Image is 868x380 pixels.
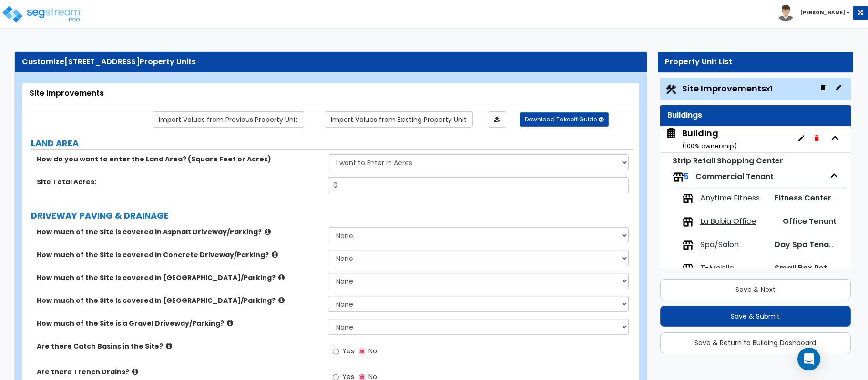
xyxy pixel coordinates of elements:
span: Site Improvements [682,82,772,94]
label: How much of the Site is covered in Asphalt Driveway/Parking? [37,227,321,237]
img: Construction.png [665,83,677,96]
label: Are there Catch Basins in the Site? [37,341,321,351]
label: How much of the Site is covered in [GEOGRAPHIC_DATA]/Parking? [37,296,321,305]
i: click for more info! [278,297,285,304]
div: Open Intercom Messenger [797,348,820,370]
i: click for more info! [166,342,172,350]
button: Save & Return to Building Dashboard [660,332,851,353]
span: Commercial Tenant [695,171,774,182]
span: No [368,346,377,356]
button: Save & Next [660,279,851,300]
label: DRIVEWAY PAVING & DRAINAGE [31,210,633,222]
label: How do you want to enter the Land Area? (Square Feet or Acres) [37,154,321,164]
label: How much of the Site is a Gravel Driveway/Parking? [37,319,321,328]
div: Buildings [667,110,844,121]
label: How much of the Site is covered in [GEOGRAPHIC_DATA]/Parking? [37,273,321,282]
span: [STREET_ADDRESS] [64,56,140,67]
img: tenants.png [673,171,684,183]
div: Property Unit List [665,57,846,68]
label: LAND AREA [31,137,633,150]
span: Yes [342,346,354,356]
span: La Babia Office [700,216,756,227]
small: x1 [766,84,772,94]
img: tenants.png [682,216,694,228]
a: Import the dynamic attributes value through Excel sheet [488,111,506,128]
label: How much of the Site is covered in Concrete Driveway/Parking? [37,250,321,260]
small: Strip Retail Shopping Center [673,155,783,166]
b: [PERSON_NAME] [800,9,845,16]
span: Download Takeoff Guide [525,115,597,123]
i: click for more info! [272,251,278,258]
span: T-Mobile [700,263,734,274]
img: avatar.png [777,5,794,21]
button: Save & Submit [660,306,851,327]
span: Anytime Fitness [700,193,760,204]
i: click for more info! [227,320,233,327]
span: Spa/Salon [700,240,739,250]
span: Building [665,127,737,151]
i: click for more info! [278,274,285,281]
img: building.svg [665,127,677,140]
img: tenants.png [682,240,694,251]
span: Office Tenant [783,216,837,227]
img: tenants.png [682,193,694,204]
small: ( 100 % ownership) [682,141,737,150]
label: Site Total Acres: [37,177,321,187]
button: Download Takeoff Guide [520,112,609,127]
i: click for more info! [265,228,271,235]
label: Are there Trench Drains? [37,367,321,377]
div: Customize Property Units [22,57,640,68]
img: tenants.png [682,263,694,274]
div: Site Improvements [30,88,632,99]
input: No [359,346,365,357]
i: click for more info! [132,368,138,375]
a: Import the dynamic attribute values from previous properties. [153,111,304,128]
a: Import the dynamic attribute values from existing properties. [325,111,473,128]
div: Building [682,127,737,151]
img: logo_pro_r.png [1,5,82,24]
span: 5 [684,171,689,182]
input: Yes [333,346,339,357]
span: Day Spa Tenant [775,239,837,250]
